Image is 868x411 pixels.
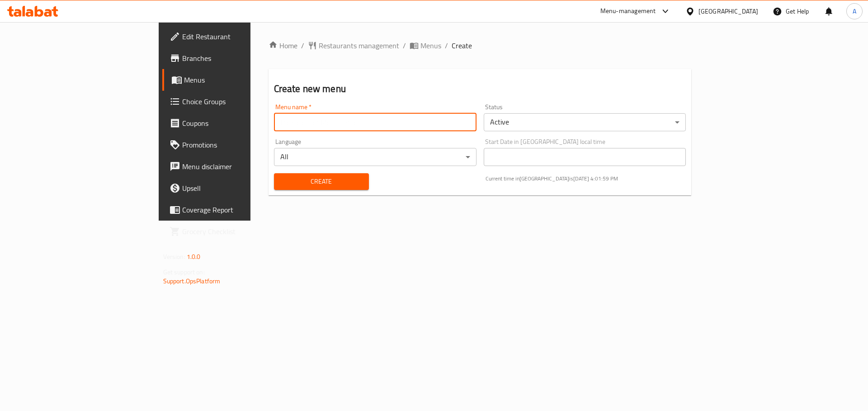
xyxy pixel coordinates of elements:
span: Branches [182,53,297,64]
span: Create [452,40,472,51]
li: / [445,40,448,51]
a: Promotions [162,134,304,156]
span: Grocery Checklist [182,226,297,237]
a: Support.OpsPlatform [163,275,221,287]
span: Menus [420,40,441,51]
span: Edit Restaurant [182,31,297,42]
a: Edit Restaurant [162,26,304,47]
a: Restaurants management [308,40,399,51]
a: Coverage Report [162,199,304,221]
a: Branches [162,47,304,69]
p: Current time in [GEOGRAPHIC_DATA] is [DATE] 4:01:59 PM [486,175,686,183]
span: A [853,6,856,16]
span: Restaurants management [319,40,399,51]
div: Active [484,113,686,131]
a: Grocery Checklist [162,221,304,242]
a: Coupons [162,112,304,134]
a: Menu disclaimer [162,156,304,177]
h2: Create new menu [274,82,686,96]
nav: breadcrumb [269,40,692,51]
span: Coupons [182,118,297,129]
a: Upsell [162,177,304,199]
span: Get support on: [163,266,205,278]
span: Version: [163,251,185,263]
input: Please enter Menu name [274,113,476,131]
span: Create [281,176,362,187]
div: [GEOGRAPHIC_DATA] [698,6,758,16]
span: Choice Groups [182,96,297,107]
span: Menus [184,74,297,85]
a: Menus [410,40,441,51]
span: Menu disclaimer [182,161,297,172]
div: All [274,148,476,166]
div: Menu-management [600,6,656,17]
li: / [403,40,406,51]
button: Create [274,173,369,190]
span: Promotions [182,139,297,150]
span: 1.0.0 [187,251,201,263]
a: Menus [162,69,304,91]
a: Choice Groups [162,91,304,112]
span: Upsell [182,183,297,194]
span: Coverage Report [182,204,297,215]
